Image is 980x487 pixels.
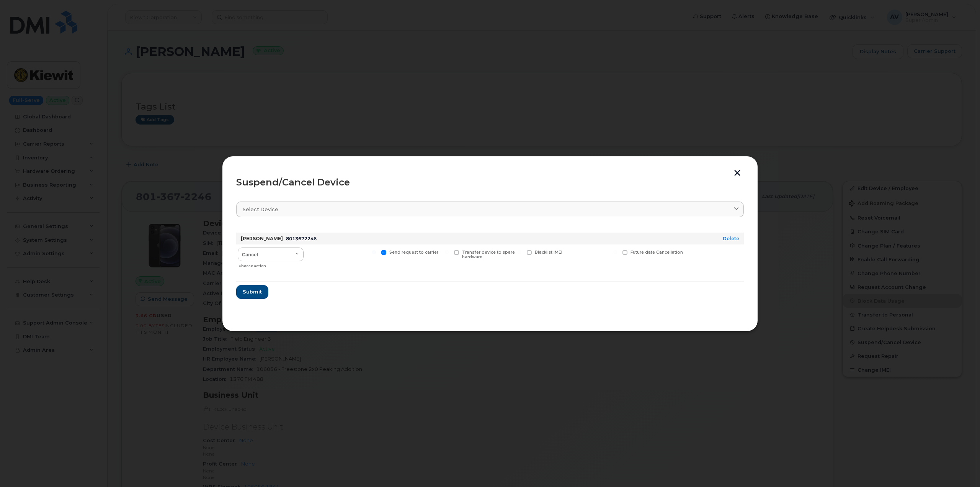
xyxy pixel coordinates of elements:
input: Blacklist IMEI [518,250,521,254]
span: Future date Cancellation [630,250,683,255]
span: Send request to carrier [389,250,438,255]
span: 8013672246 [286,236,317,241]
div: Choose action [238,260,304,269]
span: Blacklist IMEI [535,250,562,255]
button: Submit [236,285,268,299]
input: Send request to carrier [372,250,376,254]
strong: [PERSON_NAME] [241,236,283,241]
span: Transfer device to spare hardware [462,250,515,260]
span: Submit [243,288,262,295]
span: Select device [243,206,278,213]
input: Transfer device to spare hardware [445,250,449,254]
a: Select device [236,202,744,217]
iframe: Messenger Launcher [947,454,974,481]
input: Future date Cancellation [613,250,617,254]
a: Delete [723,236,739,241]
div: Suspend/Cancel Device [236,178,744,187]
